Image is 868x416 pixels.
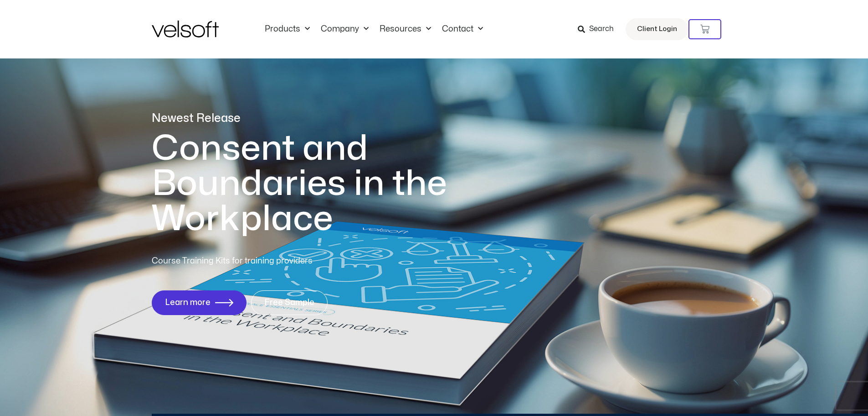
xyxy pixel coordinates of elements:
[165,298,211,307] span: Learn more
[374,24,437,34] a: ResourcesMenu Toggle
[626,18,688,40] a: Client Login
[437,24,488,34] a: ContactMenu Toggle
[152,131,484,237] h1: Consent and Boundaries in the Workplace
[152,21,219,37] img: Velsoft Training Materials
[264,298,314,307] span: Free Sample
[152,255,379,268] p: Course Training Kits for training providers
[578,21,620,37] a: Search
[251,290,328,315] a: Free Sample
[259,24,488,34] nav: Menu
[589,23,614,35] span: Search
[637,23,677,35] span: Client Login
[259,24,315,34] a: ProductsMenu Toggle
[152,111,484,126] p: Newest Release
[152,290,247,315] a: Learn more
[315,24,374,34] a: CompanyMenu Toggle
